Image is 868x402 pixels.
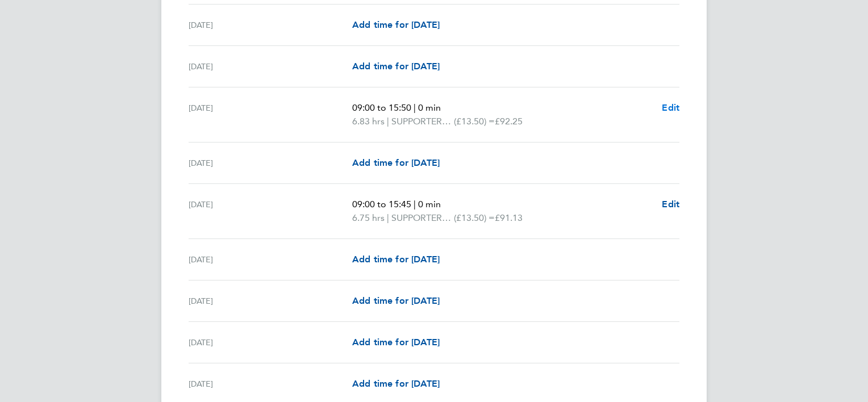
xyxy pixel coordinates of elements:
div: [DATE] [189,253,352,266]
span: 09:00 to 15:45 [352,199,411,210]
div: [DATE] [189,198,352,225]
a: Add time for [DATE] [352,18,440,32]
span: Add time for [DATE] [352,254,440,265]
div: [DATE] [189,156,352,170]
div: [DATE] [189,60,352,73]
a: Edit [662,198,679,211]
div: [DATE] [189,18,352,32]
a: Add time for [DATE] [352,253,440,266]
span: | [387,212,389,223]
div: [DATE] [189,336,352,349]
span: 6.75 hrs [352,212,385,223]
span: 0 min [418,102,441,113]
a: Add time for [DATE] [352,377,440,391]
span: £92.25 [495,116,523,127]
span: 6.83 hrs [352,116,385,127]
span: Add time for [DATE] [352,295,440,306]
span: (£13.50) = [454,116,495,127]
span: | [387,116,389,127]
span: Add time for [DATE] [352,378,440,389]
div: [DATE] [189,101,352,128]
span: Add time for [DATE] [352,337,440,347]
span: | [414,102,416,113]
span: (£13.50) = [454,212,495,223]
span: SUPPORTER_SERVICES_HOURS [391,115,454,128]
span: 0 min [418,199,441,210]
span: £91.13 [495,212,523,223]
span: 09:00 to 15:50 [352,102,411,113]
span: Add time for [DATE] [352,19,440,30]
span: SUPPORTER_SERVICES_HOURS [391,211,454,225]
a: Edit [662,101,679,115]
a: Add time for [DATE] [352,336,440,349]
span: Add time for [DATE] [352,157,440,168]
span: Edit [662,199,679,210]
div: [DATE] [189,377,352,391]
div: [DATE] [189,294,352,308]
a: Add time for [DATE] [352,156,440,170]
span: Add time for [DATE] [352,61,440,72]
a: Add time for [DATE] [352,294,440,308]
a: Add time for [DATE] [352,60,440,73]
span: Edit [662,102,679,113]
span: | [414,199,416,210]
